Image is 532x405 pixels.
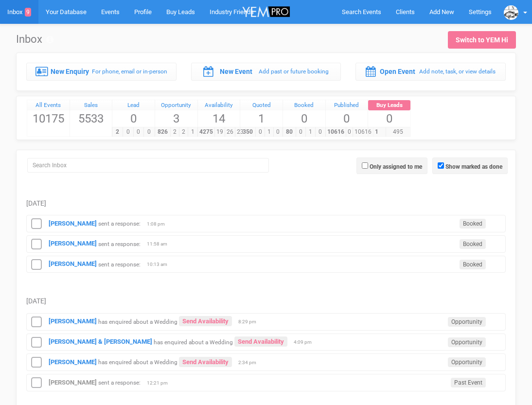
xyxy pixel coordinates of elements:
[419,68,496,75] small: Add note, task, or view details
[98,220,141,227] small: sent a response:
[448,357,486,367] span: Opportunity
[154,338,233,345] small: has enquired about a Wedding
[305,127,316,137] span: 1
[16,34,53,45] h1: Inbox
[225,127,235,137] span: 26
[235,127,246,137] span: 23
[147,221,171,228] span: 1:08 pm
[155,127,171,137] span: 826
[429,8,454,16] span: Add New
[133,127,144,137] span: 0
[326,100,368,111] a: Published
[98,261,141,267] small: sent a response:
[265,127,274,137] span: 1
[238,359,263,366] span: 2:34 pm
[342,8,381,16] span: Search Events
[240,110,283,127] span: 1
[353,127,373,137] span: 10616
[504,5,518,20] img: data
[370,162,422,171] label: Only assigned to me
[283,110,325,127] span: 0
[214,127,225,137] span: 19
[380,67,415,76] label: Open Event
[325,127,346,137] span: 10616
[197,127,215,137] span: 4275
[147,380,171,387] span: 12:21 pm
[70,110,112,127] span: 5533
[98,318,177,325] small: has enquired about a Wedding
[51,67,89,76] label: New Enquiry
[326,110,368,127] span: 0
[460,219,486,229] span: Booked
[112,127,123,137] span: 2
[179,357,232,367] a: Send Availability
[259,68,329,75] small: Add past or future booking
[27,100,70,111] a: All Events
[283,127,296,137] span: 80
[198,100,240,111] a: Availability
[238,318,263,325] span: 8:29 pm
[368,110,410,127] span: 0
[179,127,188,137] span: 2
[49,317,97,325] a: [PERSON_NAME]
[386,127,410,137] span: 495
[49,379,97,386] a: [PERSON_NAME]
[396,8,415,16] span: Clients
[315,127,325,137] span: 0
[92,68,167,75] small: For phone, email or in-person
[26,63,177,80] a: New Enquiry For phone, email or in-person
[98,379,141,386] small: sent a response:
[448,31,516,49] a: Switch to YEM Hi
[240,100,283,111] a: Quoted
[368,127,386,137] span: 1
[155,100,197,111] a: Opportunity
[49,240,97,247] a: [PERSON_NAME]
[70,100,112,111] div: Sales
[294,339,318,346] span: 4:09 pm
[26,200,506,207] h5: [DATE]
[155,110,197,127] span: 3
[368,100,410,111] div: Buy Leads
[147,241,171,247] span: 11:58 am
[98,359,177,366] small: has enquired about a Wedding
[49,220,97,227] a: [PERSON_NAME]
[98,240,141,247] small: sent a response:
[170,127,179,137] span: 2
[26,298,506,305] h5: [DATE]
[445,162,502,171] label: Show marked as done
[456,35,508,45] div: Switch to YEM Hi
[112,100,155,111] a: Lead
[460,260,486,269] span: Booked
[49,260,97,267] a: [PERSON_NAME]
[143,127,155,137] span: 0
[296,127,306,137] span: 0
[448,337,486,347] span: Opportunity
[198,110,240,127] span: 14
[460,239,486,249] span: Booked
[283,100,325,111] a: Booked
[25,8,31,17] span: 9
[220,67,252,76] label: New Event
[49,358,97,366] a: [PERSON_NAME]
[188,127,197,137] span: 1
[448,317,486,327] span: Opportunity
[179,316,232,326] a: Send Availability
[240,127,256,137] span: 350
[49,338,152,345] a: [PERSON_NAME] & [PERSON_NAME]
[234,336,287,347] a: Send Availability
[355,63,506,80] a: Open Event Add note, task, or view details
[191,63,341,80] a: New Event Add past or future booking
[273,127,283,137] span: 0
[451,378,486,387] span: Past Event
